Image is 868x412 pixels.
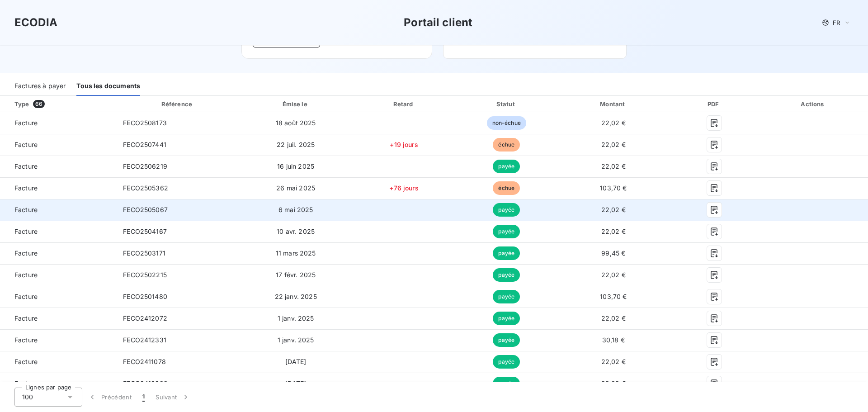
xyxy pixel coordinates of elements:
span: Facture [7,292,108,301]
span: payée [493,203,520,217]
span: 99,45 € [601,249,625,257]
span: 6 mai 2025 [278,206,313,213]
span: payée [493,290,520,303]
span: 22,02 € [601,141,626,148]
h3: ECODIA [14,14,57,31]
span: FECO2507441 [123,141,166,148]
span: 30,18 € [602,336,625,344]
span: Facture [7,184,108,193]
span: 1 [142,393,145,402]
span: non-échue [487,116,526,130]
span: 16 juin 2025 [277,162,314,170]
span: 22 juil. 2025 [277,141,315,148]
span: FECO2412331 [123,336,166,344]
span: Facture [7,118,108,128]
span: 11 mars 2025 [276,249,316,257]
span: payée [493,246,520,260]
span: FECO2505362 [123,184,168,192]
span: 100 [22,393,33,402]
span: payée [493,160,520,173]
span: Facture [7,314,108,323]
span: 22 janv. 2025 [275,293,317,300]
span: FECO2501480 [123,293,167,300]
span: payée [493,377,520,390]
span: FECO2410292 [123,379,168,387]
span: Facture [7,336,108,345]
span: payée [493,333,520,347]
span: Facture [7,357,108,366]
span: payée [493,312,520,325]
span: Facture [7,162,108,171]
span: 10 avr. 2025 [277,227,315,235]
div: Actions [760,99,866,109]
span: payée [493,268,520,282]
span: Facture [7,140,108,149]
h3: Portail client [404,14,472,31]
span: FECO2504167 [123,227,167,235]
span: échue [493,138,520,152]
span: 22,02 € [601,162,626,170]
div: Retard [354,99,454,109]
span: 22,02 € [601,358,626,365]
span: Facture [7,379,108,388]
span: 1 janv. 2025 [278,336,314,344]
span: FECO2503171 [123,249,165,257]
span: +76 jours [389,184,418,192]
span: [DATE] [285,358,307,365]
button: Précédent [82,388,137,407]
span: 22,02 € [601,379,626,387]
span: échue [493,181,520,195]
span: Facture [7,249,108,258]
span: 22,02 € [601,271,626,279]
span: payée [493,225,520,238]
span: Facture [7,270,108,279]
span: FECO2505067 [123,206,168,213]
span: 103,70 € [600,293,627,300]
div: Montant [559,99,668,109]
span: 22,02 € [601,314,626,322]
span: FECO2502215 [123,271,167,279]
span: 22,02 € [601,119,626,127]
span: 22,02 € [601,227,626,235]
span: 103,70 € [600,184,627,192]
div: Référence [161,100,192,108]
span: Facture [7,227,108,236]
button: 1 [137,388,150,407]
div: Type [9,99,114,109]
div: PDF [672,99,757,109]
div: Tous les documents [76,77,140,96]
span: 26 mai 2025 [276,184,315,192]
span: 18 août 2025 [276,119,316,127]
span: 66 [33,100,45,108]
div: Factures à payer [14,77,66,96]
span: 22,02 € [601,206,626,213]
span: +19 jours [390,141,418,148]
span: FECO2411078 [123,358,166,365]
div: Émise le [241,99,350,109]
span: FECO2412072 [123,314,167,322]
span: FECO2506219 [123,162,167,170]
span: [DATE] [285,379,307,387]
span: 17 févr. 2025 [276,271,316,279]
button: Suivant [150,388,196,407]
span: payée [493,355,520,369]
span: Facture [7,205,108,214]
span: 1 janv. 2025 [278,314,314,322]
span: FR [833,19,840,26]
span: FECO2508173 [123,119,167,127]
div: Statut [458,99,555,109]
